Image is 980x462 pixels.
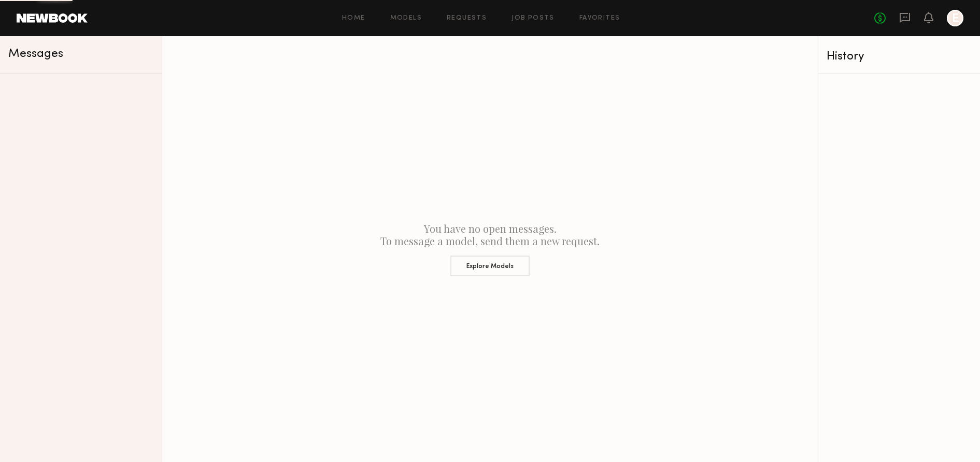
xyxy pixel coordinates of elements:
span: Messages [8,48,63,60]
a: Explore Models [171,247,809,276]
a: Home [342,15,365,22]
a: Job Posts [512,15,555,22]
a: Favorites [579,15,620,22]
a: E [947,10,963,26]
a: Models [390,15,422,22]
div: You have no open messages. To message a model, send them a new request. [162,36,818,462]
a: Requests [447,15,487,22]
button: Explore Models [450,256,530,276]
div: History [827,51,972,63]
